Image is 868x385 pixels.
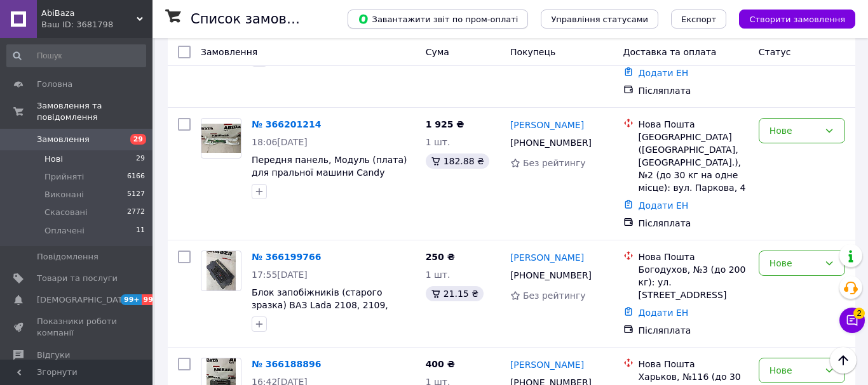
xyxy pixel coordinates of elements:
span: 18:06[DATE] [252,137,308,147]
span: 17:55[DATE] [252,270,308,280]
div: Нова Пошта [639,118,749,131]
span: Без рейтингу [523,290,586,301]
a: № 366201214 [252,119,321,129]
span: 250 ₴ [426,252,455,262]
a: Додати ЕН [639,200,689,211]
div: Ваш ID: 3681798 [41,19,153,30]
span: 1 шт. [426,270,451,280]
h1: Список замовлень [191,11,320,27]
span: Повідомлення [37,251,98,263]
a: Передня панель, Модуль (плата) для пральної машини Candy 43028189 /3/ [252,155,407,190]
span: 5127 [127,189,145,200]
span: Завантажити звіт по пром-оплаті [358,13,518,25]
a: Фото товару [201,251,241,291]
span: 2772 [127,207,145,218]
div: [PHONE_NUMBER] [508,266,594,284]
a: № 366199766 [252,252,321,262]
span: Відгуки [37,349,70,361]
span: 1 шт. [426,137,451,147]
span: Головна [37,79,72,90]
span: Товари та послуги [37,273,118,284]
a: Блок запобіжників (старого зразка) ВАЗ Lada 2108, 2109, 21099 337.469.061-2002 /700/ [252,287,391,323]
span: Покупець [510,47,555,57]
span: 1 925 ₴ [426,119,465,129]
span: Створити замовлення [749,15,845,24]
div: 21.15 ₴ [426,286,484,301]
button: Експорт [671,10,727,29]
span: 99+ [121,294,142,305]
div: Нова Пошта [639,358,749,370]
span: 11 [136,225,145,237]
div: [GEOGRAPHIC_DATA] ([GEOGRAPHIC_DATA], [GEOGRAPHIC_DATA].), №2 (до 30 кг на одне місце): вул. Парк... [639,131,749,194]
span: 29 [130,134,146,145]
a: Створити замовлення [726,13,855,23]
div: Післяплата [639,84,749,97]
button: Управління статусами [541,10,658,29]
span: 29 [136,153,145,165]
div: 182.88 ₴ [426,153,489,169]
span: Статус [759,47,791,57]
span: 6166 [127,171,145,183]
span: [DEMOGRAPHIC_DATA] [37,294,131,306]
div: Нова Пошта [639,251,749,263]
div: Богодухов, №3 (до 200 кг): ул. [STREET_ADDRESS] [639,263,749,301]
input: Пошук [6,44,146,67]
span: Показники роботи компанії [37,316,118,339]
span: Прийняті [44,171,84,183]
a: [PERSON_NAME] [510,251,584,264]
span: Управління статусами [551,15,648,24]
span: Експорт [681,15,717,24]
span: Без рейтингу [523,158,586,168]
div: Післяплата [639,217,749,230]
button: Створити замовлення [739,10,855,29]
a: Додати ЕН [639,68,689,78]
span: Замовлення та повідомлення [37,100,153,123]
a: [PERSON_NAME] [510,119,584,131]
div: Післяплата [639,324,749,337]
img: Фото товару [207,251,236,290]
span: Замовлення [201,47,257,57]
span: 400 ₴ [426,359,455,369]
button: Чат з покупцем2 [839,308,865,333]
span: Нові [44,153,63,165]
div: Нове [770,363,819,377]
span: 99+ [142,294,163,305]
span: AbiBaza [41,8,137,19]
div: [PHONE_NUMBER] [508,134,594,152]
a: Фото товару [201,118,241,159]
div: Нове [770,256,819,270]
a: № 366188896 [252,359,321,369]
button: Наверх [830,347,857,374]
img: Фото товару [201,124,241,153]
a: [PERSON_NAME] [510,358,584,371]
span: Скасовані [44,207,88,218]
span: Оплачені [44,225,85,237]
span: Доставка та оплата [623,47,717,57]
span: Виконані [44,189,84,200]
span: Cума [426,47,449,57]
button: Завантажити звіт по пром-оплаті [348,10,528,29]
div: Нове [770,124,819,138]
a: Додати ЕН [639,308,689,318]
span: 2 [853,308,865,319]
span: Замовлення [37,134,90,145]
